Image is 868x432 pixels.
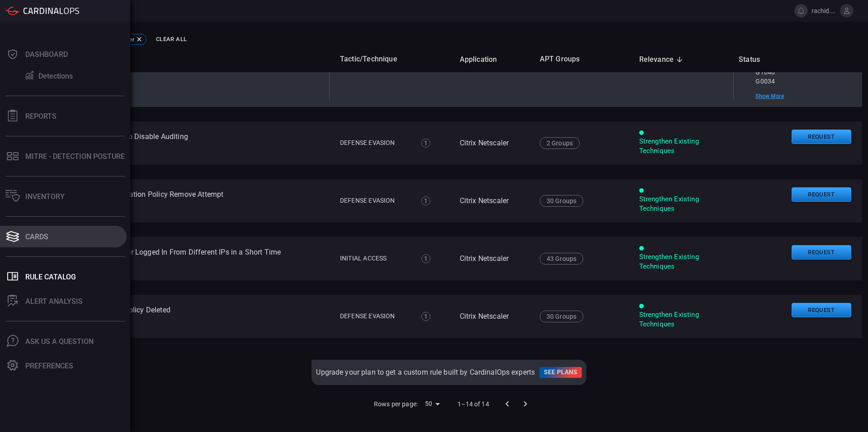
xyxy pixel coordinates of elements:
[340,138,411,148] div: Defense Evasion
[540,137,580,149] div: 2 Groups
[333,46,453,72] th: Tactic/Technique
[53,81,307,88] div: Show More
[755,77,825,86] div: G0034
[460,54,509,65] span: Application
[539,367,582,378] a: See plans
[340,254,411,263] div: Initial Access
[25,273,76,281] div: Rule Catalog
[36,179,333,223] td: Citrix Netscaler - Authentication Policy Remove Attempt
[792,245,851,260] button: Request
[639,137,724,156] div: Strengthen Existing Techniques
[639,252,724,272] div: Strengthen Existing Techniques
[340,196,411,205] div: Defense Evasion
[639,54,686,65] span: Relevance
[25,232,48,241] div: Cards
[53,74,307,110] p: These types of attacks became more common as more organizations transitioned to working remotely....
[755,93,825,100] div: Show More
[25,152,125,161] div: MITRE - Detection Posture
[36,121,333,165] td: Citrix Netscaler - Attempt to Disable Auditing
[25,112,57,121] div: Reports
[421,397,443,410] div: 50
[453,179,533,223] td: Citrix Netscaler
[639,310,724,330] div: Strengthen Existing Techniques
[540,195,584,207] div: 30 Groups
[421,254,430,263] div: 1
[25,192,65,201] div: Inventory
[374,399,418,409] p: Rows per page:
[811,7,836,14] span: rachid.gottih
[533,46,632,72] th: APT Groups
[739,54,772,65] span: Status
[792,303,851,318] button: Request
[792,187,851,202] button: Request
[38,72,73,80] div: Detections
[340,311,411,321] div: Defense Evasion
[453,237,533,280] td: Citrix Netscaler
[25,337,94,346] div: Ask Us A Question
[421,312,430,321] div: 1
[453,121,533,165] td: Citrix Netscaler
[540,311,584,322] div: 30 Groups
[316,367,535,377] span: Upgrade your plan to get a custom rule built by CardinalOps experts
[792,130,851,144] button: Request
[36,295,333,338] td: Citrix Netscaler - URLSet Policy Deleted
[25,362,73,370] div: Preferences
[453,295,533,338] td: Citrix Netscaler
[25,50,68,59] div: Dashboard
[36,237,333,280] td: Citrix Netscaler - Same User Logged In From Different IPs in a Short Time
[458,399,489,409] p: 1–14 of 14
[540,253,584,265] div: 43 Groups
[755,68,825,77] div: G1040
[755,86,825,95] div: G0092
[25,297,83,306] div: ALERT ANALYSIS
[154,33,189,46] button: Clear All
[421,139,430,148] div: 1
[639,195,724,214] div: Strengthen Existing Techniques
[421,196,430,205] div: 1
